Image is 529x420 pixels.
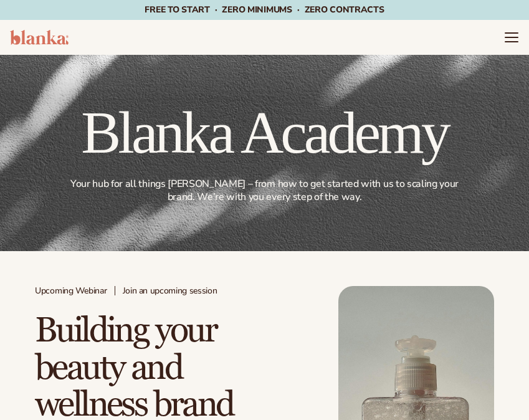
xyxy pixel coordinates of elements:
span: Join an upcoming session [123,286,217,297]
img: logo [10,30,69,45]
span: Upcoming Webinar [35,286,107,297]
p: Your hub for all things [PERSON_NAME] – from how to get started with us to scaling your brand. We... [66,178,464,204]
summary: Menu [504,30,519,45]
h1: Blanka Academy [64,103,466,163]
span: Free to start · ZERO minimums · ZERO contracts [145,4,384,16]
